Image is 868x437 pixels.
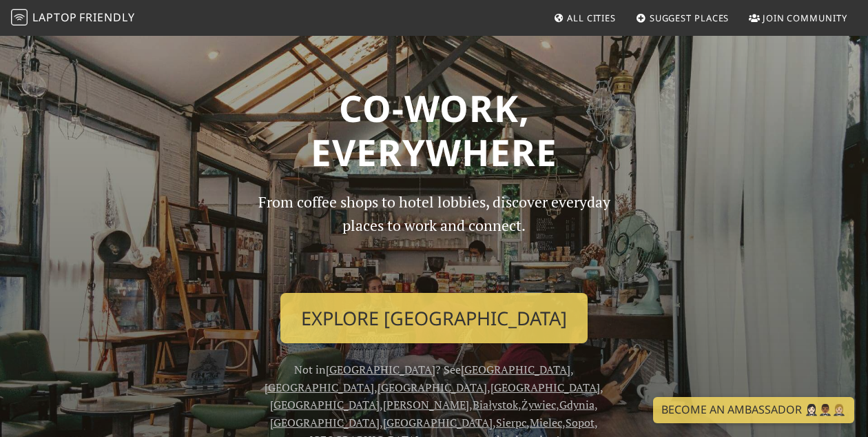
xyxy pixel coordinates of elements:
a: Become an Ambassador 🤵🏻‍♀️🤵🏾‍♂️🤵🏼‍♀️ [653,397,854,423]
a: [GEOGRAPHIC_DATA] [378,380,487,395]
a: [GEOGRAPHIC_DATA] [270,397,380,412]
h1: Co-work, Everywhere [50,86,818,174]
a: Explore [GEOGRAPHIC_DATA] [280,293,588,344]
a: [PERSON_NAME] [383,397,469,412]
a: LaptopFriendly LaptopFriendly [11,6,135,30]
p: From coffee shops to hotel lobbies, discover everyday places to work and connect. [246,190,622,282]
a: Żywiec [521,397,556,412]
a: [GEOGRAPHIC_DATA] [490,380,600,395]
img: LaptopFriendly [11,9,28,26]
a: Gdynia [559,397,595,412]
a: [GEOGRAPHIC_DATA] [383,415,493,430]
a: [GEOGRAPHIC_DATA] [326,362,435,377]
span: Friendly [79,10,134,25]
a: Sopot [566,415,595,430]
a: Suggest Places [630,6,735,30]
span: Laptop [32,10,77,25]
span: All Cities [567,12,616,24]
a: Join Community [743,6,853,30]
a: Sierpc [496,415,526,430]
span: Suggest Places [650,12,730,24]
a: Mielec [530,415,562,430]
a: All Cities [548,6,621,30]
span: Join Community [763,12,847,24]
a: Białystok [473,397,517,412]
a: [GEOGRAPHIC_DATA] [270,415,380,430]
a: [GEOGRAPHIC_DATA] [461,362,570,377]
a: [GEOGRAPHIC_DATA] [265,380,374,395]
